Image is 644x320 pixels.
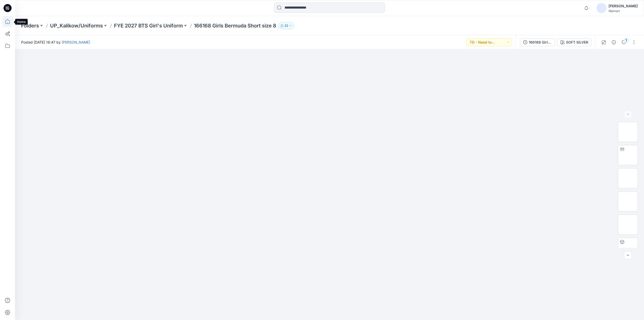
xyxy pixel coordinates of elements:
[194,22,276,29] p: 166168 Girls Bermuda Short size 8
[596,3,607,13] img: avatar
[114,22,183,29] a: FYE 2027 BTS Girl's Uniform
[520,38,555,46] button: 166168 Girls Bermuda Short size 8 rev [DATE] 2
[610,38,618,46] button: Details
[609,9,638,13] div: Walmart
[50,22,103,29] a: UP_Kalikow/Uniforms
[624,38,629,43] div: 1
[285,23,288,28] p: 22
[62,40,90,44] a: [PERSON_NAME]
[529,40,552,45] div: 166168 Girls Bermuda Short size 8 rev 8-22-25 2
[278,22,294,29] button: 22
[620,38,628,46] button: 1
[609,3,638,9] div: [PERSON_NAME]
[557,38,591,46] button: SOFT SILVER
[566,40,588,45] div: SOFT SILVER
[21,22,39,29] a: Folders
[21,40,90,45] span: Posted [DATE] 16:47 by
